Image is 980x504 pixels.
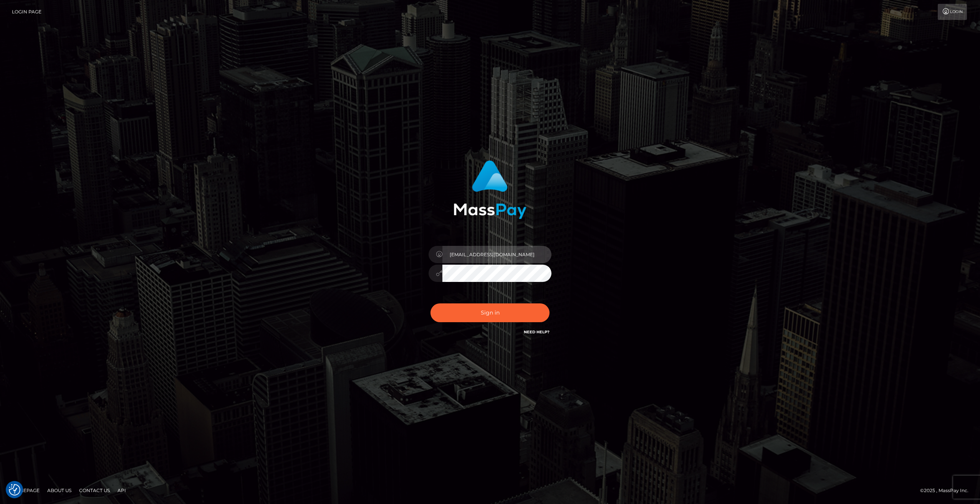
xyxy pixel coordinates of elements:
[76,484,113,496] a: Contact Us
[524,329,550,334] a: Need Help?
[12,4,41,20] a: Login Page
[114,484,129,496] a: API
[9,484,20,496] img: Revisit consent button
[442,246,551,263] input: Username...
[920,486,974,495] div: © 2025 , MassPay Inc.
[430,303,550,322] button: Sign in
[44,484,74,496] a: About Us
[454,160,526,219] img: MassPay Login
[938,4,967,20] a: Login
[9,484,20,496] button: Consent Preferences
[8,484,43,496] a: Homepage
